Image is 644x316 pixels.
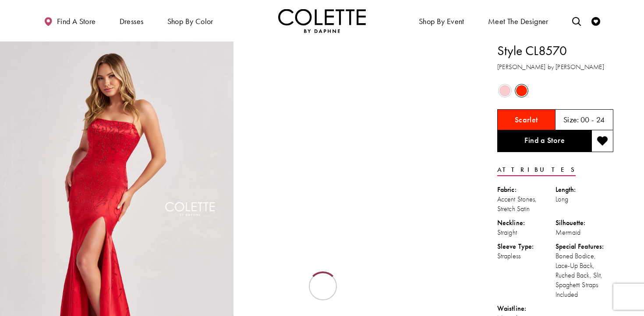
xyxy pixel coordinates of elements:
div: Accent Stones, Stretch Satin [497,194,556,214]
a: Toggle search [570,9,583,33]
div: Long [556,194,614,204]
div: Ice Pink [497,83,513,98]
div: Neckline: [497,218,556,228]
img: Colette by Daphne [278,9,366,33]
span: Size: [563,115,579,125]
a: Attributes [497,163,576,176]
span: Dresses [117,9,146,33]
div: Mermaid [556,228,614,237]
div: Strapless [497,251,556,261]
span: Shop by color [167,17,213,26]
h5: 00 - 24 [580,115,605,124]
div: Waistline: [497,304,556,313]
span: Shop by color [165,9,216,33]
span: Shop By Event [419,17,464,26]
h1: Style CL8570 [497,42,613,60]
video: Style CL8570 Colette by Daphne #1 autoplay loop mute video [238,42,471,158]
a: Visit Home Page [278,9,366,33]
h3: [PERSON_NAME] by [PERSON_NAME] [497,62,613,72]
span: Dresses [120,17,144,26]
span: Shop By Event [417,9,467,33]
h5: Chosen color [515,115,538,124]
div: Fabric: [497,185,556,194]
div: Product color controls state depends on size chosen [497,83,613,99]
span: Find a store [57,17,96,26]
span: Meet the designer [488,17,548,26]
div: Silhouette: [556,218,614,228]
a: Meet the designer [486,9,551,33]
div: Scarlet [514,83,529,98]
button: Add to wishlist [591,130,613,152]
a: Check Wishlist [589,9,602,33]
div: Boned Bodice, Lace-Up Back, Ruched Back, Slit, Spaghetti Straps Included [556,251,614,299]
a: Find a Store [497,130,591,152]
div: Straight [497,228,556,237]
div: Special Features: [556,242,614,251]
a: Find a store [42,9,98,33]
div: Length: [556,185,614,194]
div: Sleeve Type: [497,242,556,251]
